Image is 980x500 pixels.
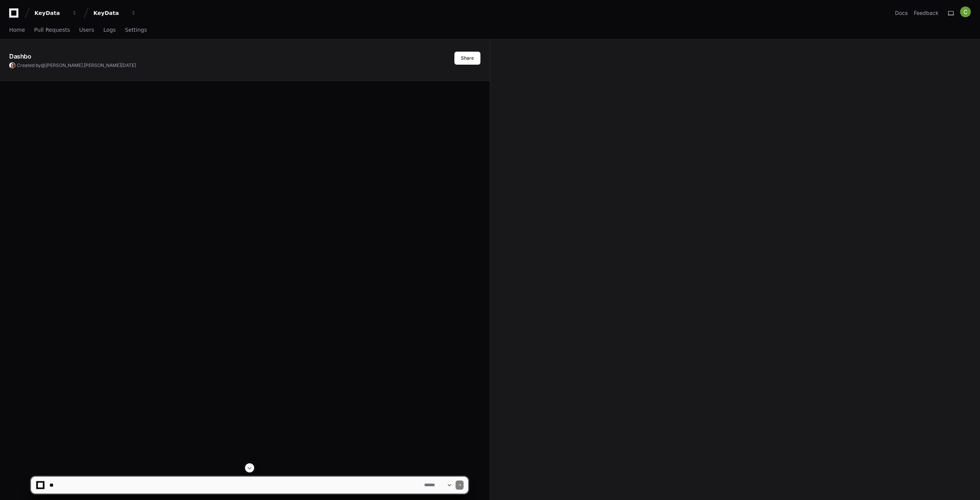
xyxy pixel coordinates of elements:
[79,28,94,32] span: Users
[31,6,80,20] button: KeyData
[46,62,121,68] span: [PERSON_NAME].[PERSON_NAME]
[914,9,939,17] button: Feedback
[34,28,70,32] span: Pull Requests
[125,21,147,39] a: Settings
[454,52,480,65] button: Share
[895,9,908,17] a: Docs
[34,9,67,17] div: KeyData
[103,28,116,32] span: Logs
[90,6,139,20] button: KeyData
[9,62,15,68] img: ACg8ocLxjWwHaTxEAox3-XWut-danNeJNGcmSgkd_pWXDZ2crxYdQKg=s96-c
[125,28,147,32] span: Settings
[9,52,31,60] app-text-character-animate: Dashbo
[79,21,94,39] a: Users
[121,62,136,68] span: [DATE]
[960,7,971,17] img: ACg8ocIMhgArYgx6ZSQUNXU5thzs6UsPf9rb_9nFAWwzqr8JC4dkNA=s96-c
[9,21,25,39] a: Home
[41,62,46,68] span: @
[34,21,70,39] a: Pull Requests
[103,21,116,39] a: Logs
[17,62,136,68] span: Created by
[93,9,126,17] div: KeyData
[9,28,25,32] span: Home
